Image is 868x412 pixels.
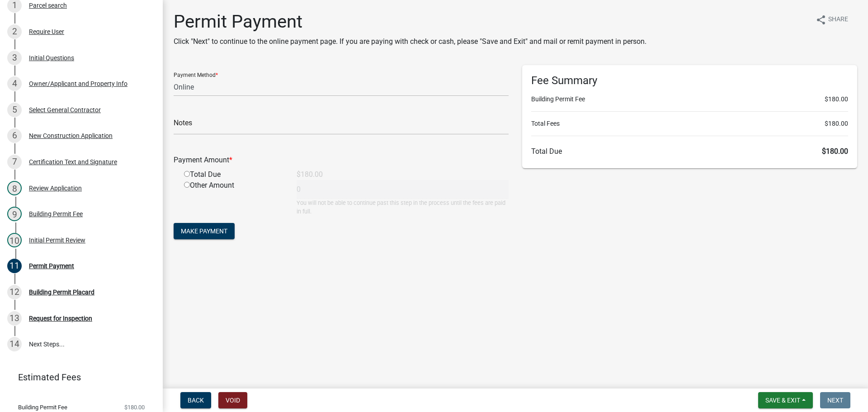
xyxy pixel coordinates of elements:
[7,311,22,326] div: 13
[18,404,67,410] span: Building Permit Fee
[124,404,145,410] span: $180.00
[29,107,101,113] div: Select General Contractor
[7,24,22,39] div: 2
[7,368,148,386] a: Estimated Fees
[29,185,82,191] div: Review Application
[180,392,211,408] button: Back
[29,55,74,61] div: Initial Questions
[808,11,855,28] button: shareShare
[7,285,22,299] div: 12
[820,392,850,408] button: Next
[218,392,247,408] button: Void
[177,169,290,180] div: Total Due
[822,147,848,156] span: $180.00
[7,76,22,91] div: 4
[174,11,646,33] h1: Permit Payment
[7,155,22,169] div: 7
[827,397,843,404] span: Next
[7,207,22,221] div: 9
[7,259,22,273] div: 11
[167,155,515,166] div: Payment Amount
[531,119,848,128] li: Total Fees
[7,337,22,351] div: 14
[29,315,92,322] div: Request for Inspection
[7,128,22,143] div: 6
[825,95,848,104] span: $180.00
[531,147,848,156] h6: Total Due
[174,36,646,47] p: Click "Next" to continue to the online payment page. If you are paying with check or cash, please...
[825,119,848,128] span: $180.00
[181,227,227,235] span: Make Payment
[29,28,64,35] div: Require User
[29,133,113,139] div: New Construction Application
[7,181,22,195] div: 8
[174,223,235,239] button: Make Payment
[29,159,117,165] div: Certification Text and Signature
[188,397,204,404] span: Back
[758,392,813,408] button: Save & Exit
[29,237,85,243] div: Initial Permit Review
[531,95,848,104] li: Building Permit Fee
[816,14,826,25] i: share
[29,263,74,269] div: Permit Payment
[177,180,290,216] div: Other Amount
[29,2,67,9] div: Parcel search
[765,397,800,404] span: Save & Exit
[531,74,848,87] h6: Fee Summary
[7,51,22,65] div: 3
[828,14,848,25] span: Share
[29,211,83,217] div: Building Permit Fee
[7,103,22,117] div: 5
[29,81,127,87] div: Owner/Applicant and Property Info
[29,289,94,295] div: Building Permit Placard
[7,233,22,247] div: 10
